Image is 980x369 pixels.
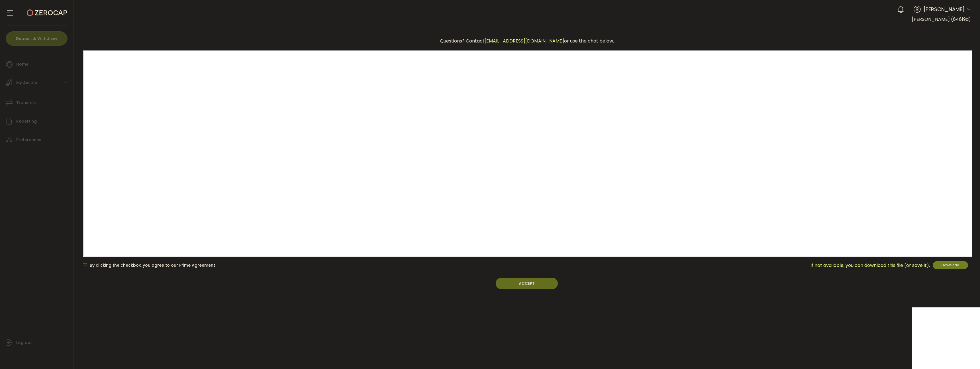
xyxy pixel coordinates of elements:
span: Transfers [16,99,36,107]
span: Log out [16,338,32,347]
span: My Assets [16,79,37,87]
button: ACCEPT [496,278,558,289]
span: If not available, you can download this file (or save it). [810,262,930,269]
span: ACCEPT [519,281,535,286]
span: By clicking the checkbox, you agree to our Prime Agreement [87,263,215,268]
button: Deposit & Withdraw [6,31,68,46]
a: [EMAIL_ADDRESS][DOMAIN_NAME] [485,38,564,44]
button: Download [933,261,968,269]
span: Deposit & Withdraw [16,37,57,40]
span: Download [942,263,959,267]
span: [PERSON_NAME] (64619d) [912,16,971,23]
iframe: Chat Widget [912,307,980,369]
span: Reporting [16,117,37,125]
span: Home [16,60,28,68]
span: [PERSON_NAME] [924,5,965,13]
span: Preferences [16,136,41,144]
div: Questions? Contact or use the chat below. [86,35,968,47]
